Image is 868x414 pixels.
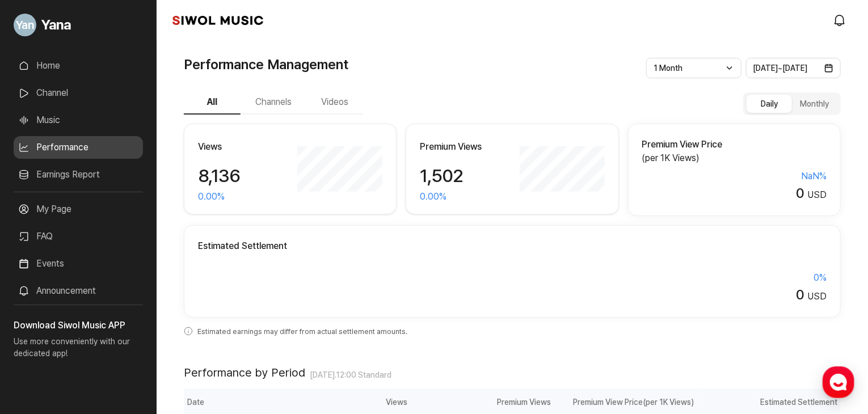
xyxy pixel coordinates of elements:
a: Home [3,320,75,348]
div: 0.00 % [420,190,513,204]
a: modal.notifications [829,9,852,32]
a: Performance [14,136,143,159]
button: Daily [747,95,792,113]
h2: Premium Views [420,140,513,154]
div: USD [642,185,827,202]
a: Home [14,54,143,77]
span: Yana [41,15,71,35]
button: All [184,91,241,115]
p: (per 1K Views) [642,151,827,165]
div: USD [198,287,827,303]
span: Messages [94,337,128,347]
div: NaN % [642,170,827,183]
button: [DATE]~[DATE] [746,58,841,78]
div: 0 % [198,271,827,285]
a: FAQ [14,225,143,248]
a: Channel [14,82,143,104]
span: 1,502 [420,165,463,187]
div: 0.00 % [198,190,292,204]
p: Use more conveniently with our dedicated app! [14,332,143,369]
a: My Page [14,198,143,221]
a: Messages [75,320,146,348]
a: Music [14,109,143,132]
span: Home [29,337,49,346]
a: Announcement [14,280,143,302]
a: Go to My Profile [14,9,143,41]
a: Earnings Report [14,163,143,186]
span: [DATE] . 12:00 Standard [310,370,391,380]
h2: Estimated Settlement [198,239,827,253]
span: 0 [797,286,804,303]
button: Videos [306,91,363,115]
p: Estimated earnings may differ from actual settlement amounts. [184,318,841,339]
button: Channels [241,91,306,115]
h2: Performance by Period [184,366,305,379]
span: 8,136 [198,165,241,187]
a: Events [14,252,143,275]
span: 1 Month [654,64,682,73]
h2: Premium View Price [642,138,827,151]
a: Settings [146,320,218,348]
span: 0 [797,185,804,201]
h1: Performance Management [184,54,348,75]
button: Monthly [792,95,837,113]
h2: Views [198,140,292,154]
span: [DATE] ~ [DATE] [753,64,808,73]
span: Settings [168,337,196,346]
h3: Download Siwol Music APP [14,319,143,332]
